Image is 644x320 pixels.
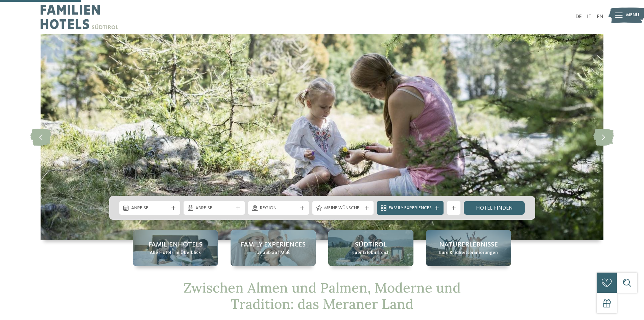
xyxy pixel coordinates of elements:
span: Family Experiences [389,205,432,212]
span: Südtirol [355,240,387,250]
span: Euer Erlebnisreich [352,250,390,256]
span: Alle Hotels im Überblick [150,250,201,256]
a: Hotel finden [464,201,525,215]
span: Urlaub auf Maß [256,250,290,256]
a: Familienhotels in Meran – Abwechslung pur! Südtirol Euer Erlebnisreich [328,230,413,266]
a: Familienhotels in Meran – Abwechslung pur! Familienhotels Alle Hotels im Überblick [133,230,218,266]
a: Familienhotels in Meran – Abwechslung pur! Naturerlebnisse Eure Kindheitserinnerungen [426,230,511,266]
span: Meine Wünsche [324,205,362,212]
img: Familienhotels in Meran – Abwechslung pur! [41,34,603,240]
span: Zwischen Almen und Palmen, Moderne und Tradition: das Meraner Land [184,279,461,313]
a: Familienhotels in Meran – Abwechslung pur! Family Experiences Urlaub auf Maß [231,230,316,266]
span: Eure Kindheitserinnerungen [439,250,498,256]
span: Naturerlebnisse [439,240,498,250]
span: Anreise [131,205,169,212]
span: Family Experiences [241,240,306,250]
a: IT [587,14,592,20]
a: EN [597,14,603,20]
span: Abreise [195,205,233,212]
span: Familienhotels [148,240,202,250]
span: Region [260,205,297,212]
span: Menü [626,12,639,19]
a: DE [575,14,582,20]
